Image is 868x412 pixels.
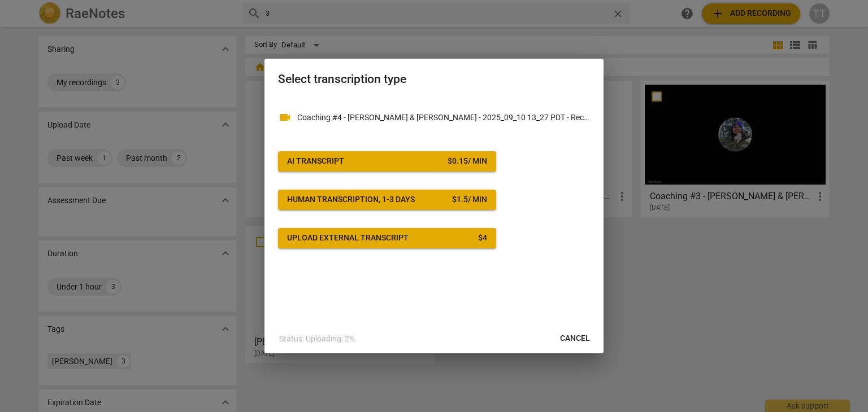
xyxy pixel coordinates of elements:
div: Human transcription, 1-3 days [287,194,415,205]
div: Upload external transcript [287,233,409,244]
div: AI Transcript [287,156,344,167]
button: Cancel [551,328,599,349]
p: Coaching #4 - Cynthia & Tina - 2025_09_10 13_27 PDT - Recording.mp4(video) [297,112,590,124]
div: $ 4 [478,233,487,244]
p: Status: Uploading: 2% [279,333,355,345]
span: videocam [278,111,292,124]
button: Upload external transcript$4 [278,228,496,248]
h2: Select transcription type [278,72,590,86]
span: Cancel [560,333,590,344]
button: Human transcription, 1-3 days$1.5/ min [278,190,496,210]
div: $ 0.15 / min [448,156,487,167]
button: AI Transcript$0.15/ min [278,151,496,172]
div: $ 1.5 / min [452,194,487,205]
